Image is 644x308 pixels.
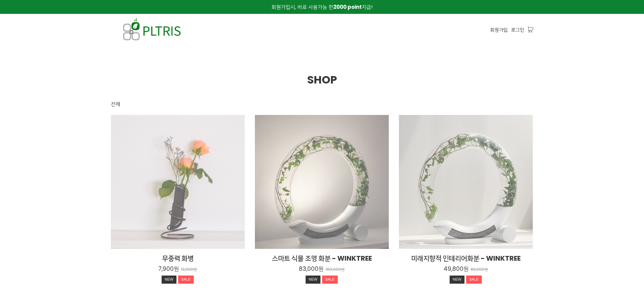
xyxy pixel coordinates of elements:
[326,267,345,272] p: 160,000원
[466,276,482,284] div: SALE
[450,276,464,284] div: NEW
[444,265,469,273] p: 49,800원
[399,254,533,263] h2: 미래지향적 인테리어화분 - WINKTREE
[471,267,488,272] p: 83,000원
[255,254,389,263] h2: 스마트 식물 조명 화분 - WINKTREE
[490,26,508,33] a: 회원가입
[511,26,524,33] a: 로그인
[255,254,389,285] a: 스마트 식물 조명 화분 - WINKTREE 83,000원 160,000원 NEWSALE
[178,276,194,284] div: SALE
[299,265,324,273] p: 83,000원
[271,3,373,10] span: 회원가입시, 바로 사용가능 한 지급!
[307,72,337,87] span: SHOP
[111,100,120,108] div: 전체
[322,276,338,284] div: SALE
[111,254,245,285] a: 무중력 화병 7,900원 12,000원 NEWSALE
[399,254,533,285] a: 미래지향적 인테리어화분 - WINKTREE 49,800원 83,000원 NEWSALE
[111,254,245,263] h2: 무중력 화병
[333,3,362,10] strong: 2000 point
[162,276,176,284] div: NEW
[158,265,179,273] p: 7,900원
[181,267,197,272] p: 12,000원
[306,276,320,284] div: NEW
